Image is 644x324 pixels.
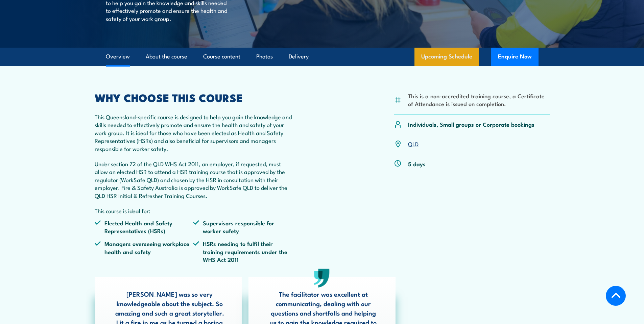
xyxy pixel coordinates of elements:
li: Elected Health and Safety Representatives (HSRs) [95,219,193,235]
p: Under section 72 of the QLD WHS Act 2011, an employer, if requested, must allow an elected HSR to... [95,160,292,199]
a: QLD [408,140,419,148]
p: Individuals, Small groups or Corporate bookings [408,120,534,128]
a: Delivery [289,48,309,66]
a: Photos [256,48,273,66]
p: This course is ideal for: [95,207,292,215]
a: Overview [106,48,130,66]
p: 5 days [408,160,426,168]
h2: WHY CHOOSE THIS COURSE [95,93,292,102]
li: Supervisors responsible for worker safety [193,219,292,235]
li: HSRs needing to fulfil their training requirements under the WHS Act 2011 [193,240,292,263]
a: Course content [203,48,240,66]
a: About the course [146,48,187,66]
button: Enquire Now [491,48,539,66]
p: This Queensland-specific course is designed to help you gain the knowledge and skills needed to e... [95,113,292,152]
li: This is a non-accredited training course, a Certificate of Attendance is issued on completion. [408,92,550,108]
a: Upcoming Schedule [414,48,479,66]
li: Managers overseeing workplace health and safety [95,240,193,263]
